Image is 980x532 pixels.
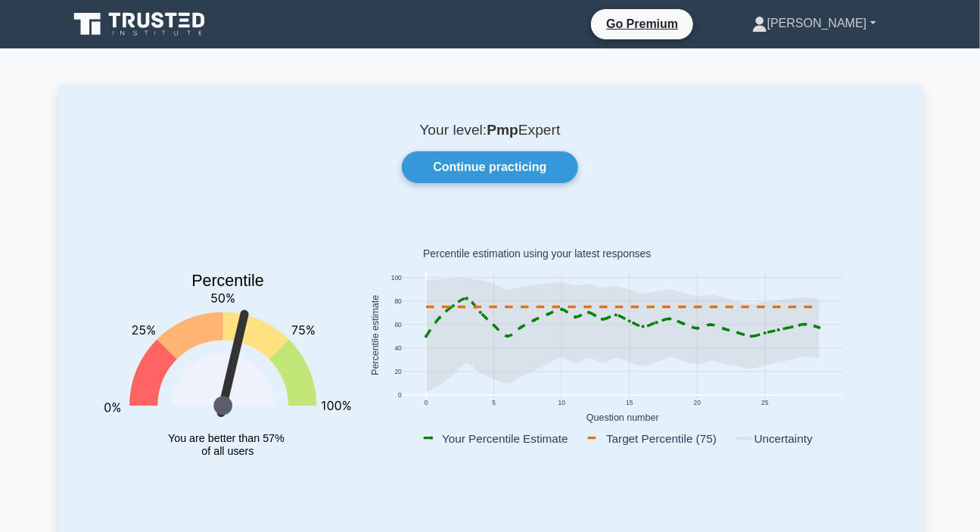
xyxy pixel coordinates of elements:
text: 0 [424,400,428,407]
text: 0 [398,392,402,400]
text: 5 [492,400,496,407]
b: Pmp [487,122,518,138]
text: 60 [394,321,402,328]
text: Percentile estimation using your latest responses [423,248,651,260]
text: 100 [390,274,401,282]
p: Your level: Expert [95,121,885,139]
a: Continue practicing [402,151,577,183]
text: 15 [626,400,633,407]
text: 80 [394,297,402,305]
text: 20 [394,368,402,375]
text: 20 [693,400,701,407]
tspan: You are better than 57% [168,432,285,444]
a: [PERSON_NAME] [716,8,913,39]
tspan: of all users [201,446,254,458]
text: Percentile [191,272,264,291]
a: Go Premium [597,14,687,33]
text: 25 [761,400,769,407]
text: Percentile estimate [370,295,381,375]
text: 40 [394,344,402,352]
text: 10 [558,400,565,407]
text: Question number [586,413,659,424]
